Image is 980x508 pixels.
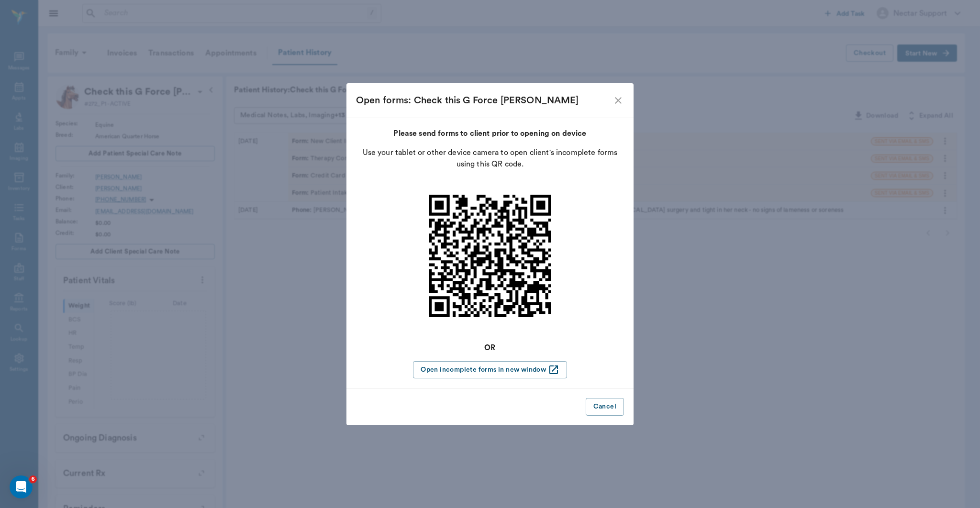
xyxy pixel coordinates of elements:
span: 6 [29,475,37,483]
div: Open forms: Check this G Force [PERSON_NAME] [356,93,612,108]
iframe: Intercom live chat [10,475,33,498]
button: Cancel [586,398,624,416]
p: Please send forms to client prior to opening on device [393,128,586,139]
p: OR [356,342,624,353]
p: Use your tablet or other device camera to open client's incomplete forms using this QR code. [356,147,624,170]
button: Open incomplete forms in new window [413,361,567,379]
button: close [612,95,624,106]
